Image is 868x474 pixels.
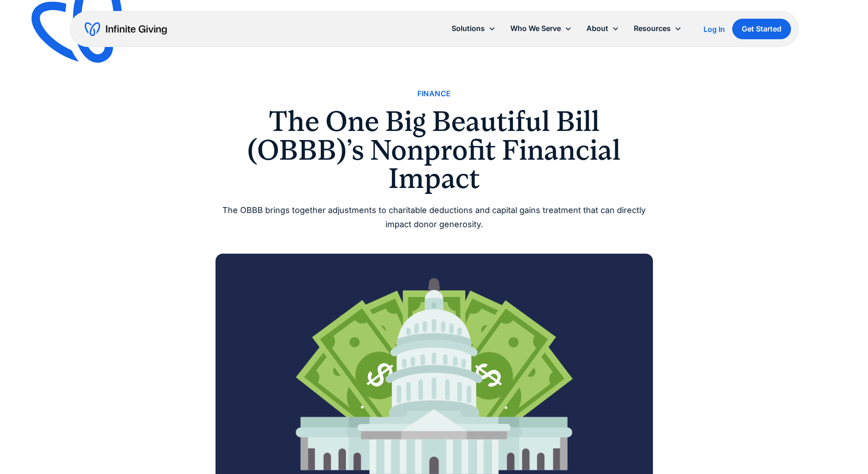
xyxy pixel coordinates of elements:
[586,22,608,35] div: About
[579,19,627,38] div: About
[452,22,485,35] div: Solutions
[510,22,561,35] div: Who We Serve
[503,19,579,38] div: Who We Serve
[704,24,725,35] a: Log In
[417,88,451,100] a: Finance
[216,107,653,193] h1: The One Big Beautiful Bill (OBBB)’s Nonprofit Financial Impact
[627,19,689,38] div: Resources
[216,203,653,231] div: The OBBB brings together adjustments to charitable deductions and capital gains treatment that ca...
[732,19,791,39] a: Get Started
[704,26,725,33] div: Log In
[444,19,503,38] div: Solutions
[85,22,167,36] a: home
[634,22,671,35] div: Resources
